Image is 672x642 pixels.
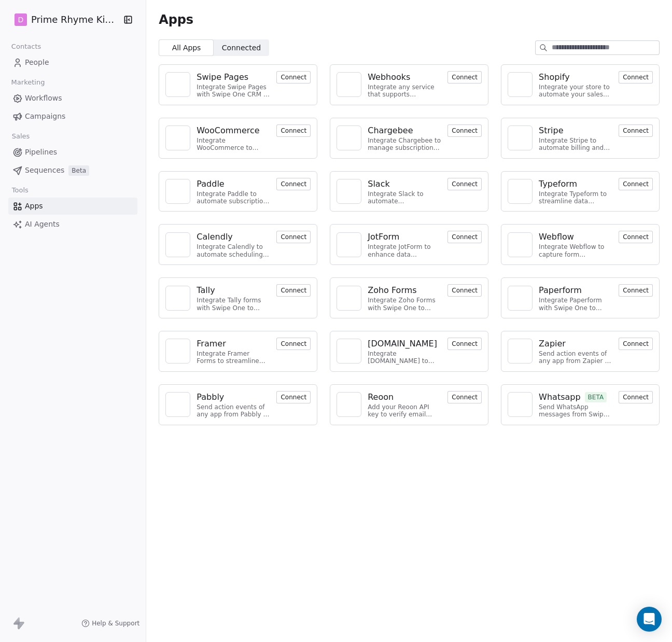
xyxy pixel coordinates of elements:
div: Integrate [DOMAIN_NAME] to manage bookings and streamline scheduling. [368,350,441,365]
img: NA [341,397,357,412]
a: Connect [447,285,482,295]
div: Integrate Stripe to automate billing and payments. [539,137,612,152]
div: WooCommerce [197,124,259,137]
button: Connect [276,71,311,83]
a: Connect [447,339,482,348]
a: NA [165,286,190,311]
img: NA [512,130,528,146]
a: NA [337,286,361,311]
div: Integrate your store to automate your sales process [539,83,612,99]
a: NA [337,125,361,150]
a: Connect [276,72,311,82]
a: Campaigns [8,108,137,125]
a: NA [337,232,361,257]
a: Slack [368,178,441,190]
a: NA [508,179,533,204]
img: NA [170,397,186,412]
a: Connect [447,72,482,82]
span: Pipelines [25,147,57,158]
a: Chargebee [368,124,441,137]
a: JotForm [368,231,441,243]
span: Apps [159,12,193,27]
div: Integrate Slack to automate communication and collaboration. [368,190,441,205]
a: NA [337,339,361,364]
a: Stripe [539,124,612,137]
a: NA [165,339,190,364]
a: Workflows [8,90,137,107]
button: Connect [619,391,653,403]
div: Stripe [539,124,563,137]
a: Shopify [539,71,612,83]
img: NA [170,130,186,146]
a: Webflow [539,231,612,243]
a: Paperform [539,284,612,297]
button: Connect [447,71,482,83]
img: NA [512,77,528,92]
img: NA [341,290,357,306]
div: Integrate Zoho Forms with Swipe One to capture form submissions. [368,297,441,312]
div: Framer [197,338,226,350]
button: Connect [619,178,653,190]
a: Apps [8,198,137,215]
a: Reoon [368,391,441,403]
button: Connect [619,124,653,137]
span: Tools [7,183,33,198]
img: NA [512,237,528,253]
div: Integrate JotForm to enhance data collection and improve customer engagement. [368,243,441,258]
button: Connect [447,338,482,350]
button: Connect [619,284,653,297]
a: Framer [197,338,270,350]
div: Integrate any service that supports webhooks with Swipe One to capture and automate data workflows. [368,83,441,99]
a: NA [165,72,190,97]
div: Add your Reoon API key to verify email address and reduce bounces [368,403,441,418]
a: Connect [447,179,482,189]
div: Swipe Pages [197,71,248,83]
div: Paperform [539,284,582,297]
button: Connect [276,178,311,190]
button: DPrime Rhyme Kids Books [12,11,116,29]
img: NA [341,237,357,253]
span: Marketing [7,75,49,90]
a: Connect [619,392,653,402]
div: Webflow [539,231,574,243]
a: Connect [276,339,311,348]
div: Whatsapp [539,391,581,403]
a: Connect [276,125,311,135]
a: Tally [197,284,270,297]
img: NA [170,184,186,199]
div: Pabbly [197,391,224,403]
a: AI Agents [8,216,137,233]
span: Help & Support [92,619,139,627]
span: Sequences [25,165,64,176]
div: Integrate WooCommerce to manage orders and customer data [197,137,270,152]
div: Send WhatsApp messages from Swipe One to your customers [539,403,612,418]
a: Zapier [539,338,612,350]
img: NA [341,184,357,199]
a: Swipe Pages [197,71,270,83]
button: Connect [447,178,482,190]
div: Webhooks [368,71,410,83]
span: People [25,57,49,68]
div: Zapier [539,338,566,350]
div: Integrate Calendly to automate scheduling and event management. [197,243,270,258]
a: Pabbly [197,391,270,403]
a: NA [337,392,361,417]
button: Connect [276,284,311,297]
span: Connected [222,43,261,53]
span: AI Agents [25,219,60,230]
button: Connect [619,71,653,83]
button: Connect [276,338,311,350]
img: NA [512,184,528,199]
img: NA [341,77,357,92]
a: WooCommerce [197,124,270,137]
a: Pipelines [8,144,137,161]
a: NA [165,392,190,417]
div: Send action events of any app from Pabbly to Swipe One [197,403,270,418]
a: People [8,54,137,71]
button: Connect [447,391,482,403]
div: Paddle [197,178,224,190]
span: Workflows [25,93,62,104]
div: Integrate Paperform with Swipe One to capture form submissions. [539,297,612,312]
div: JotForm [368,231,399,243]
div: Integrate Typeform to streamline data collection and customer engagement. [539,190,612,205]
